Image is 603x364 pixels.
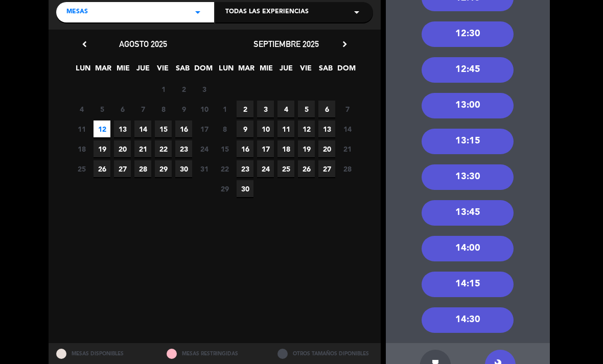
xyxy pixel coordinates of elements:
span: 1 [155,81,172,98]
span: 29 [216,180,233,197]
span: 3 [196,81,213,98]
span: 3 [257,101,274,117]
i: chevron_right [339,39,350,50]
span: agosto 2025 [119,39,167,49]
span: 23 [237,160,253,177]
div: 13:00 [422,93,514,118]
div: 12:45 [422,57,514,83]
span: 4 [73,101,90,117]
span: 6 [318,101,335,117]
span: 22 [155,140,172,157]
span: SAB [317,62,334,79]
span: 11 [73,120,90,137]
span: 21 [134,140,151,157]
span: 8 [216,120,233,137]
span: 18 [277,140,294,157]
span: 10 [257,120,274,137]
span: 18 [73,140,90,157]
span: 7 [339,101,356,117]
span: 9 [175,101,192,117]
span: 30 [175,160,192,177]
span: SAB [174,62,191,79]
span: 2 [237,101,253,117]
span: septiembre 2025 [253,39,319,49]
i: chevron_left [79,39,90,50]
span: 11 [277,120,294,137]
span: 25 [277,160,294,177]
span: MIE [258,62,274,79]
span: 13 [318,120,335,137]
span: 5 [298,101,315,117]
span: 17 [257,140,274,157]
span: VIE [297,62,314,79]
div: 14:00 [422,236,514,261]
div: 14:30 [422,307,514,333]
span: 19 [298,140,315,157]
span: 28 [339,160,356,177]
span: 13 [114,120,131,137]
span: MAR [238,62,254,79]
span: 14 [134,120,151,137]
div: 13:15 [422,129,514,154]
div: 13:45 [422,200,514,226]
i: arrow_drop_down [351,6,363,18]
span: 10 [196,101,213,117]
span: 31 [196,160,213,177]
span: LUN [75,62,91,79]
span: 22 [216,160,233,177]
span: 9 [237,120,253,137]
span: VIE [154,62,171,79]
span: 21 [339,140,356,157]
span: JUE [134,62,151,79]
span: 1 [216,101,233,117]
span: 20 [114,140,131,157]
span: 12 [94,120,110,137]
div: 14:15 [422,272,514,297]
span: DOM [194,62,211,79]
span: Todas las experiencias [225,7,309,17]
span: 24 [257,160,274,177]
span: 26 [94,160,110,177]
span: 15 [216,140,233,157]
span: 25 [73,160,90,177]
span: 30 [237,180,253,197]
span: DOM [337,62,354,79]
span: 19 [94,140,110,157]
span: 16 [237,140,253,157]
div: 13:30 [422,164,514,190]
span: 8 [155,101,172,117]
span: 29 [155,160,172,177]
span: 16 [175,120,192,137]
span: 15 [155,120,172,137]
span: MESAS [66,7,88,17]
span: 7 [134,101,151,117]
span: 27 [114,160,131,177]
span: MIE [114,62,131,79]
i: arrow_drop_down [192,6,204,18]
span: 23 [175,140,192,157]
span: 4 [277,101,294,117]
span: LUN [218,62,235,79]
span: 5 [94,101,110,117]
span: 24 [196,140,213,157]
span: MAR [95,62,111,79]
span: 20 [318,140,335,157]
span: 26 [298,160,315,177]
span: 27 [318,160,335,177]
span: JUE [277,62,294,79]
div: 12:30 [422,21,514,47]
span: 2 [175,81,192,98]
span: 17 [196,120,213,137]
span: 28 [134,160,151,177]
span: 12 [298,120,315,137]
span: 14 [339,120,356,137]
span: 6 [114,101,131,117]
